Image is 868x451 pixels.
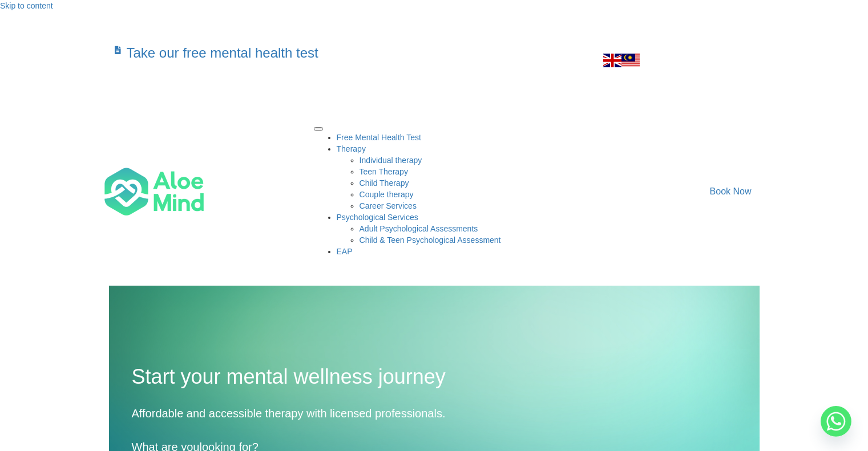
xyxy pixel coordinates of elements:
h3: Take our free mental health test [127,46,444,60]
nav: Menu [314,132,587,257]
a: Child Therapy [360,178,409,188]
a: Career Services [360,201,417,210]
a: Adult Psychological Assessments [360,224,478,233]
img: Aloe mind Logo [103,166,205,217]
a: Whatsapp [821,406,851,437]
img: ms [621,51,640,70]
a: Free Mental Health Test [337,133,421,142]
a: Psychological ServicesPsychological Services: submenu [337,213,418,222]
a: Take our free mental health test [103,34,455,75]
a: Teen Therapy [360,167,408,176]
img: en [603,51,621,70]
a: Individual therapy [360,156,422,165]
p: Affordable and accessible therapy with licensed professionals. [132,405,737,422]
a: Book Now [696,180,765,204]
button: Menu [314,127,323,131]
a: Couple therapy [360,190,414,199]
a: Malay [621,55,640,64]
a: EAP [337,247,353,256]
a: TherapyTherapy: submenu [337,144,366,153]
a: English [603,55,621,64]
span: Psychological Services [337,213,418,222]
a: Child & Teen Psychological Assessment [360,235,501,245]
span: Therapy [337,144,366,153]
span: Start your mental wellness journey [132,365,446,388]
span: Book Now [710,186,752,196]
